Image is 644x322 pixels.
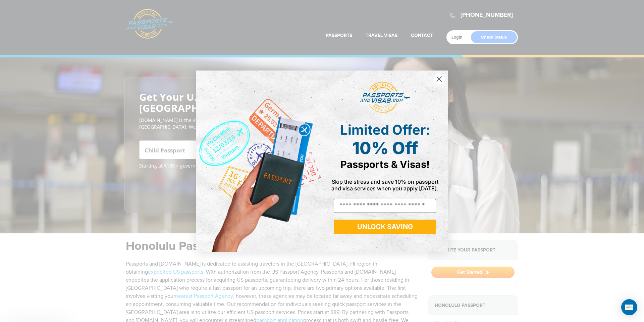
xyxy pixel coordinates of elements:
span: 10% Off [352,138,418,158]
img: de9cda0d-0715-46ca-9a25-073762a91ba7.png [196,71,322,252]
button: Close dialog [433,73,445,85]
div: Open Intercom Messenger [621,299,637,315]
button: UNLOCK SAVING [334,220,436,234]
img: passports and visas [360,82,410,113]
span: Limited Offer: [340,122,430,138]
span: Skip the stress and save 10% on passport and visa services when you apply [DATE]. [331,178,438,192]
span: Passports & Visas! [340,158,430,170]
